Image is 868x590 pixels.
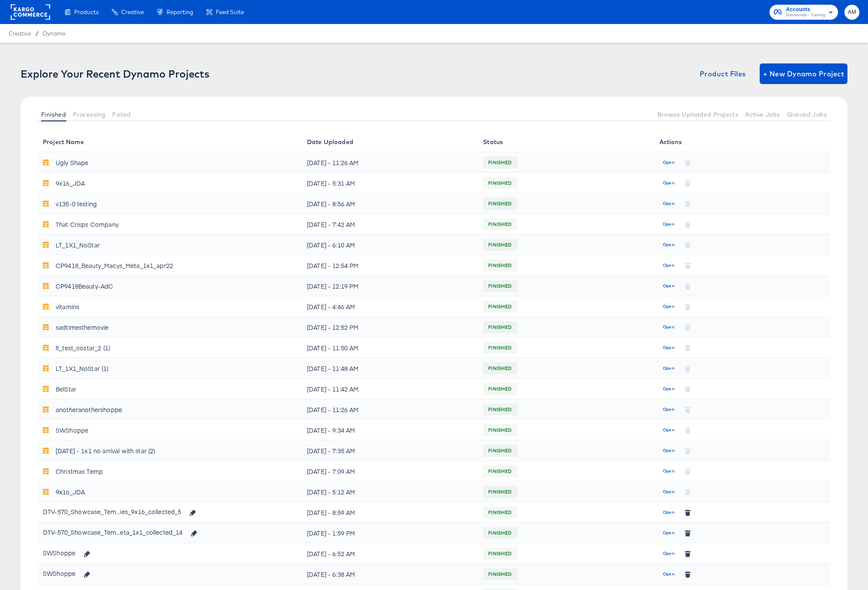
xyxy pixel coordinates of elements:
[56,361,109,375] div: LT_1X1_NoStar (1)
[483,567,517,581] span: FINISHED
[56,176,85,190] div: 9x16_JDA
[43,546,95,560] div: SWShoppe
[307,197,473,211] div: [DATE] - 8:56 AM
[483,320,517,334] span: FINISHED
[659,341,678,355] button: Open
[483,526,517,540] span: FINISHED
[483,300,517,313] span: FINISHED
[307,382,473,396] div: [DATE] - 11:42 AM
[659,423,678,437] button: Open
[663,159,674,166] span: Open
[663,179,674,187] span: Open
[56,259,173,272] div: CP9418_Beauty_Macys_Meta_1x1_apr22
[73,111,105,118] span: Processing
[307,464,473,478] div: [DATE] - 7:09 AM
[307,567,473,581] div: [DATE] - 6:38 AM
[663,570,674,578] span: Open
[763,68,844,80] span: + New Dynamo Project
[663,447,674,455] span: Open
[307,156,473,169] div: [DATE] - 11:26 AM
[121,9,144,15] span: Creative
[663,344,674,352] span: Open
[307,485,473,499] div: [DATE] - 5:12 AM
[483,361,517,375] span: FINISHED
[657,111,739,118] span: Browse Uploaded Projects
[659,547,678,560] button: Open
[307,506,473,519] div: [DATE] - 8:59 AM
[659,217,678,231] button: Open
[56,156,89,169] div: Ugly Shape
[745,111,780,118] span: Active Jobs
[307,238,473,252] div: [DATE] - 6:10 AM
[483,279,517,293] span: FINISHED
[663,200,674,208] span: Open
[786,5,825,14] span: Accounts
[760,63,847,84] button: + New Dynamo Project
[663,406,674,413] span: Open
[43,525,182,539] div: DTV-570_Showcase_Tem...eta_1x1_collected_14
[483,423,517,437] span: FINISHED
[659,403,678,416] button: Open
[659,259,678,272] button: Open
[483,259,517,272] span: FINISHED
[38,132,302,152] th: Project Name
[663,426,674,434] span: Open
[307,217,473,231] div: [DATE] - 7:42 AM
[483,197,517,211] span: FINISHED
[770,5,838,20] button: AccountsStitcherAds - Training
[56,238,100,252] div: LT_1X1_NoStar
[56,485,85,499] div: 9x16_JDA
[483,382,517,396] span: FINISHED
[307,361,473,375] div: [DATE] - 11:48 AM
[659,156,678,169] button: Open
[56,279,113,293] div: CP9418Beauty-AdC
[307,259,473,272] div: [DATE] - 12:54 PM
[483,485,517,499] span: FINISHED
[483,176,517,190] span: FINISHED
[663,323,674,331] span: Open
[56,197,97,211] div: v135-0 testing
[483,444,517,458] span: FINISHED
[483,547,517,560] span: FINISHED
[307,176,473,190] div: [DATE] - 5:31 AM
[56,217,119,231] div: That Crisps Company
[659,464,678,478] button: Open
[56,320,108,334] div: sadtimesthemovie
[307,341,473,355] div: [DATE] - 11:50 AM
[21,68,209,80] div: Explore Your Recent Dynamo Projects
[483,403,517,416] span: FINISHED
[43,505,181,518] div: DTV-570_Showcase_Tem...ies_9x16_collected_5
[43,566,95,581] div: SWShoppe
[663,303,674,310] span: Open
[659,444,678,458] button: Open
[56,464,103,478] div: Christmas Temp
[696,63,749,84] button: Product Files
[307,444,473,458] div: [DATE] - 7:35 AM
[56,341,110,355] div: lt_test_costar_2 (1)
[483,238,517,252] span: FINISHED
[43,30,66,37] a: Dynamo
[848,7,856,17] span: AM
[663,220,674,228] span: Open
[483,156,517,169] span: FINISHED
[307,526,473,540] div: [DATE] - 1:59 PM
[56,403,122,416] div: anotheranothershoppe
[307,547,473,560] div: [DATE] - 6:52 AM
[56,444,155,458] div: [DATE] - 1x1 no arrival with star (2)
[9,30,31,37] span: Creative
[112,111,131,118] span: Failed
[41,111,66,118] span: Finished
[659,382,678,396] button: Open
[74,9,98,15] span: Products
[663,241,674,249] span: Open
[663,550,674,557] span: Open
[307,403,473,416] div: [DATE] - 11:26 AM
[302,132,478,152] th: Date Uploaded
[700,68,746,80] span: Product Files
[786,12,825,19] span: StitcherAds - Training
[663,385,674,393] span: Open
[56,423,88,437] div: SWShoppe
[659,506,678,519] button: Open
[307,300,473,313] div: [DATE] - 4:46 AM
